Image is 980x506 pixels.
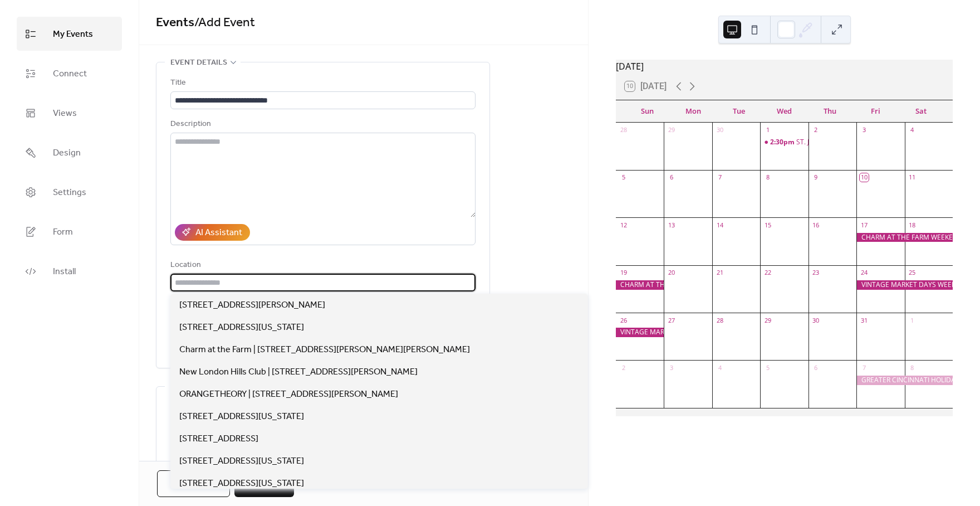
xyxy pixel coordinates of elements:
[17,135,122,169] a: Design
[762,100,807,123] div: Wed
[667,269,675,277] div: 20
[53,184,86,201] span: Settings
[17,175,122,209] a: Settings
[53,105,77,122] span: Views
[53,26,93,43] span: My Events
[716,126,724,134] div: 30
[179,299,325,312] span: [STREET_ADDRESS][PERSON_NAME]
[807,100,852,123] div: Thu
[619,363,628,372] div: 2
[670,100,716,123] div: Mon
[17,56,122,90] a: Connect
[908,269,917,277] div: 25
[53,263,76,280] span: Install
[812,363,820,372] div: 6
[179,455,304,468] span: [STREET_ADDRESS][US_STATE]
[616,60,953,73] div: [DATE]
[908,363,917,372] div: 8
[812,126,820,134] div: 2
[156,11,194,35] a: Events
[812,221,820,229] div: 16
[908,173,917,182] div: 11
[157,470,230,497] button: Cancel
[667,173,675,182] div: 6
[179,343,470,357] span: Charm at the Farm | [STREET_ADDRESS][PERSON_NAME][PERSON_NAME]
[908,221,917,229] div: 18
[170,259,473,272] div: Location
[179,432,258,446] span: [STREET_ADDRESS]
[194,11,255,35] span: / Add Event
[53,144,81,162] span: Design
[716,316,724,324] div: 28
[53,65,87,82] span: Connect
[170,76,473,90] div: Title
[852,100,898,123] div: Fri
[716,100,762,123] div: Tue
[763,316,772,324] div: 29
[763,269,772,277] div: 22
[254,478,275,491] span: Save
[619,316,628,324] div: 26
[860,363,868,372] div: 7
[812,173,820,182] div: 9
[179,388,398,401] span: ORANGETHEORY | [STREET_ADDRESS][PERSON_NAME]
[667,363,675,372] div: 3
[856,280,953,290] div: VINTAGE MARKET DAYS WEEKEND
[667,126,675,134] div: 29
[763,173,772,182] div: 8
[179,366,418,379] span: New London Hills Club | [STREET_ADDRESS][PERSON_NAME]
[760,138,808,147] div: ST. JUDE JEWELRY DESIGN CLASS (PRIVATE EVENT)
[860,316,868,324] div: 31
[716,269,724,277] div: 21
[170,118,473,131] div: Description
[17,215,122,249] a: Form
[175,224,250,241] button: AI Assistant
[860,126,868,134] div: 3
[619,173,628,182] div: 5
[619,126,628,134] div: 28
[170,56,227,70] span: Event details
[763,221,772,229] div: 15
[177,478,210,491] span: Cancel
[856,376,953,385] div: GREATER CINCINNATI HOLIDAY MARKET WEEKEND
[763,363,772,372] div: 5
[625,100,670,123] div: Sun
[898,100,944,123] div: Sat
[619,221,628,229] div: 12
[860,269,868,277] div: 24
[17,17,122,51] a: My Events
[770,138,796,147] span: 2:30pm
[17,254,122,288] a: Install
[860,221,868,229] div: 17
[619,269,628,277] div: 19
[860,173,868,182] div: 10
[616,280,664,290] div: CHARM AT THE FARM WEEKEND
[812,269,820,277] div: 23
[179,477,304,490] span: [STREET_ADDRESS][US_STATE]
[667,221,675,229] div: 13
[195,226,242,240] div: AI Assistant
[17,96,122,130] a: Views
[716,173,724,182] div: 7
[908,316,917,324] div: 1
[796,138,953,147] div: ST. JUDE JEWELRY DESIGN CLASS (PRIVATE EVENT)
[53,223,73,241] span: Form
[716,363,724,372] div: 4
[179,321,304,334] span: [STREET_ADDRESS][US_STATE]
[616,328,664,337] div: VINTAGE MARKET DAYS WEEKEND
[716,221,724,229] div: 14
[812,316,820,324] div: 30
[763,126,772,134] div: 1
[179,410,304,424] span: [STREET_ADDRESS][US_STATE]
[667,316,675,324] div: 27
[908,126,917,134] div: 4
[856,233,953,242] div: CHARM AT THE FARM WEEKEND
